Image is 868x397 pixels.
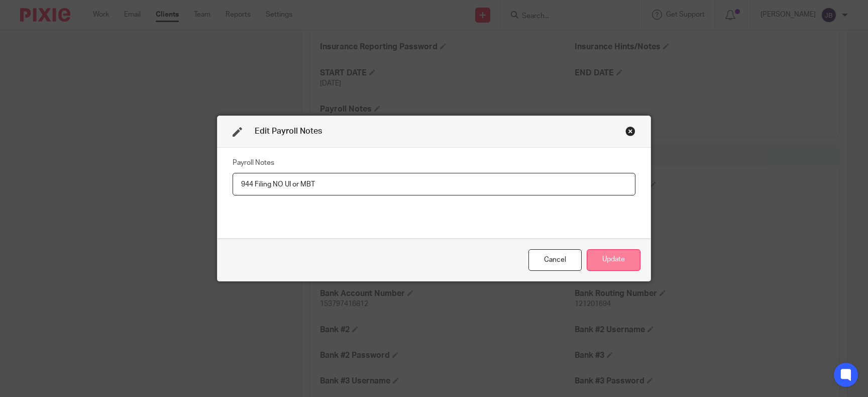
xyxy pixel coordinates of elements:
[625,126,635,136] div: Close this dialog window
[233,158,274,168] label: Payroll Notes
[233,173,635,195] input: Payroll Notes
[528,249,582,271] div: Close this dialog window
[587,249,640,271] button: Update
[255,127,322,135] span: Edit Payroll Notes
